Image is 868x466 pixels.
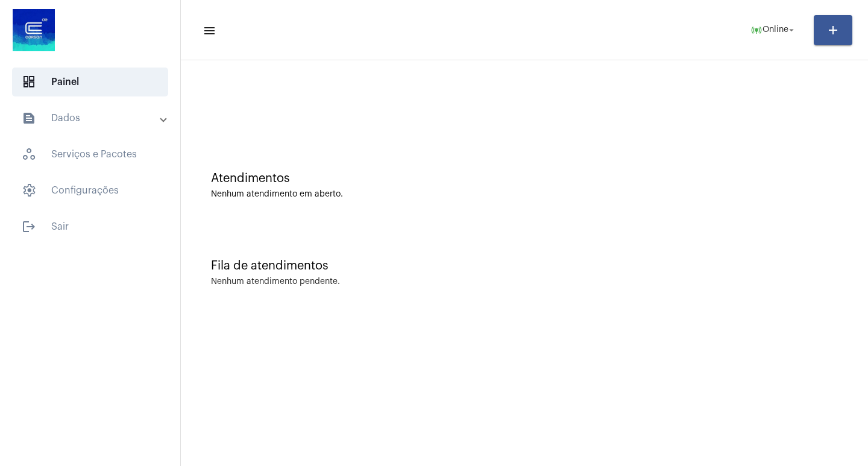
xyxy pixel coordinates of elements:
[12,176,168,205] span: Configurações
[211,190,838,199] div: Nenhum atendimento em aberto.
[12,140,168,169] span: Serviços e Pacotes
[22,111,161,125] mat-panel-title: Dados
[203,24,215,38] mat-icon: sidenav icon
[10,6,58,54] img: d4669ae0-8c07-2337-4f67-34b0df7f5ae4.jpeg
[763,26,788,34] span: Online
[7,104,180,133] mat-expansion-panel-header: sidenav iconDados
[750,24,763,36] mat-icon: online_prediction
[22,75,36,89] span: sidenav icon
[826,23,840,37] mat-icon: add
[22,219,36,234] mat-icon: sidenav icon
[12,212,168,241] span: Sair
[211,172,838,185] div: Atendimentos
[22,111,36,125] mat-icon: sidenav icon
[22,147,36,162] span: sidenav icon
[211,259,838,272] div: Fila de atendimentos
[211,277,340,286] div: Nenhum atendimento pendente.
[12,68,168,96] span: Painel
[743,18,804,42] button: Online
[22,183,36,198] span: sidenav icon
[786,25,797,36] mat-icon: arrow_drop_down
